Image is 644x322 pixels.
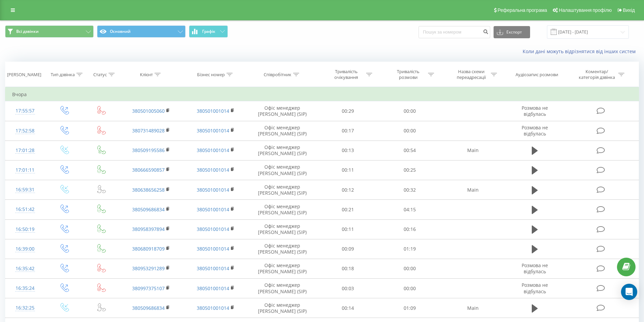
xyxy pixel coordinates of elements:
div: 16:39:00 [12,242,38,256]
div: 17:55:57 [12,104,38,117]
button: Основний [97,25,186,38]
a: 380638656258 [132,187,165,193]
td: Офіс менеджер [PERSON_NAME] (SIP) [248,160,317,180]
td: 04:15 [379,200,441,219]
td: 00:17 [317,121,379,141]
td: Офіс менеджер [PERSON_NAME] (SIP) [248,101,317,121]
span: Розмова не відбулась [522,124,548,137]
a: 380509195586 [132,147,165,153]
div: Клієнт [140,72,153,78]
td: Офіс менеджер [PERSON_NAME] (SIP) [248,200,317,219]
td: 00:12 [317,180,379,200]
td: 00:11 [317,160,379,180]
div: [PERSON_NAME] [7,72,41,78]
div: 17:01:11 [12,164,38,177]
a: 380953291289 [132,265,165,272]
span: Розмова не відбулась [522,282,548,294]
a: 380501005060 [132,108,165,114]
td: 00:14 [317,298,379,318]
a: 380501001014 [197,265,229,272]
a: 380501001014 [197,206,229,213]
td: 00:18 [317,259,379,278]
button: Всі дзвінки [5,25,94,38]
td: Офіс менеджер [PERSON_NAME] (SIP) [248,279,317,298]
div: Тривалість очікування [328,69,364,80]
span: Всі дзвінки [16,29,39,34]
a: 380731489028 [132,127,165,134]
div: Аудіозапис розмови [516,72,558,78]
td: 00:13 [317,141,379,160]
td: 00:03 [317,279,379,298]
div: 16:59:31 [12,183,38,196]
input: Пошук за номером [419,26,490,38]
div: Назва схеми переадресації [453,69,489,80]
td: 00:00 [379,259,441,278]
td: 00:00 [379,101,441,121]
td: 01:09 [379,298,441,318]
td: 00:09 [317,239,379,259]
td: 00:16 [379,219,441,239]
span: Налаштування профілю [559,7,612,13]
div: 17:01:28 [12,144,38,157]
a: 380509686834 [132,206,165,213]
a: 380501001014 [197,187,229,193]
td: Main [440,298,505,318]
button: Графік [189,25,228,38]
a: 380501001014 [197,305,229,311]
a: 380501001014 [197,167,229,173]
div: Співробітник [264,72,291,78]
a: 380997375107 [132,285,165,292]
td: Main [440,180,505,200]
td: Офіс менеджер [PERSON_NAME] (SIP) [248,239,317,259]
div: Статус [93,72,107,78]
td: 00:32 [379,180,441,200]
a: 380501001014 [197,285,229,292]
span: Розмова не відбулась [522,105,548,117]
td: 01:19 [379,239,441,259]
a: 380958397894 [132,226,165,232]
div: 17:52:58 [12,124,38,137]
td: 00:25 [379,160,441,180]
td: Вчора [5,88,639,101]
td: 00:21 [317,200,379,219]
div: Open Intercom Messenger [621,284,637,300]
td: 00:54 [379,141,441,160]
span: Вихід [623,7,635,13]
td: Офіс менеджер [PERSON_NAME] (SIP) [248,219,317,239]
a: 380501001014 [197,127,229,134]
span: Реферальна програма [498,7,547,13]
td: Офіс менеджер [PERSON_NAME] (SIP) [248,141,317,160]
a: 380501001014 [197,108,229,114]
div: Бізнес номер [197,72,225,78]
td: 00:29 [317,101,379,121]
div: 16:35:24 [12,282,38,295]
td: Офіс менеджер [PERSON_NAME] (SIP) [248,259,317,278]
div: 16:32:25 [12,301,38,315]
div: 16:35:42 [12,262,38,275]
td: Офіс менеджер [PERSON_NAME] (SIP) [248,298,317,318]
a: Коли дані можуть відрізнятися вiд інших систем [523,48,639,55]
td: Офіс менеджер [PERSON_NAME] (SIP) [248,121,317,141]
a: 380501001014 [197,226,229,232]
span: Розмова не відбулась [522,262,548,275]
a: 380509686834 [132,305,165,311]
div: Тип дзвінка [51,72,75,78]
div: 16:51:42 [12,203,38,216]
div: Тривалість розмови [390,69,426,80]
td: 00:00 [379,121,441,141]
span: Графік [202,29,215,34]
td: Main [440,141,505,160]
a: 380501001014 [197,147,229,153]
button: Експорт [494,26,530,38]
td: 00:11 [317,219,379,239]
a: 380680918709 [132,245,165,252]
td: 00:00 [379,279,441,298]
a: 380501001014 [197,245,229,252]
a: 380666590857 [132,167,165,173]
div: Коментар/категорія дзвінка [577,69,617,80]
div: 16:50:19 [12,223,38,236]
td: Офіс менеджер [PERSON_NAME] (SIP) [248,180,317,200]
